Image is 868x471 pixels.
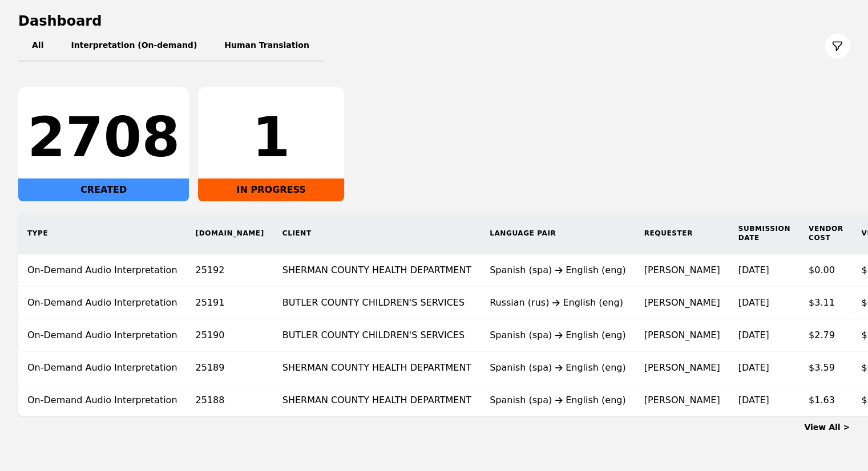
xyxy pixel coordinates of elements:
[18,319,187,352] td: On-Demand Audio Interpretation
[18,254,187,287] td: On-Demand Audio Interpretation
[738,362,769,373] time: [DATE]
[635,352,729,384] td: [PERSON_NAME]
[273,352,481,384] td: SHERMAN COUNTY HEALTH DEPARTMENT
[187,213,273,254] th: [DOMAIN_NAME]
[738,395,769,405] time: [DATE]
[187,384,273,417] td: 25188
[18,12,850,30] h1: Dashboard
[490,328,626,342] div: Spanish (spa) English (eng)
[18,213,187,254] th: Type
[187,319,273,352] td: 25190
[738,297,769,308] time: [DATE]
[18,30,57,62] button: All
[800,213,853,254] th: Vendor Cost
[490,361,626,375] div: Spanish (spa) English (eng)
[738,265,769,275] time: [DATE]
[738,330,769,340] time: [DATE]
[635,319,729,352] td: [PERSON_NAME]
[27,110,180,165] div: 2708
[635,384,729,417] td: [PERSON_NAME]
[490,296,626,310] div: Russian (rus) English (eng)
[187,254,273,287] td: 25192
[18,384,187,417] td: On-Demand Audio Interpretation
[490,393,626,407] div: Spanish (spa) English (eng)
[211,30,323,62] button: Human Translation
[804,423,850,432] a: View All >
[635,254,729,287] td: [PERSON_NAME]
[18,352,187,384] td: On-Demand Audio Interpretation
[18,287,187,319] td: On-Demand Audio Interpretation
[825,34,850,59] button: Filter
[273,384,481,417] td: SHERMAN COUNTY HEALTH DEPARTMENT
[800,352,853,384] td: $3.59
[729,213,799,254] th: Submission Date
[273,287,481,319] td: BUTLER COUNTY CHILDREN'S SERVICES
[800,384,853,417] td: $1.63
[800,287,853,319] td: $3.11
[800,254,853,287] td: $0.00
[198,178,344,201] div: IN PROGRESS
[490,263,626,277] div: Spanish (spa) English (eng)
[18,178,189,201] div: CREATED
[187,287,273,319] td: 25191
[273,254,481,287] td: SHERMAN COUNTY HEALTH DEPARTMENT
[635,213,729,254] th: Requester
[800,319,853,352] td: $2.79
[57,30,211,62] button: Interpretation (On-demand)
[207,110,335,165] div: 1
[187,352,273,384] td: 25189
[273,213,481,254] th: Client
[481,213,635,254] th: Language Pair
[273,319,481,352] td: BUTLER COUNTY CHILDREN'S SERVICES
[635,287,729,319] td: [PERSON_NAME]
